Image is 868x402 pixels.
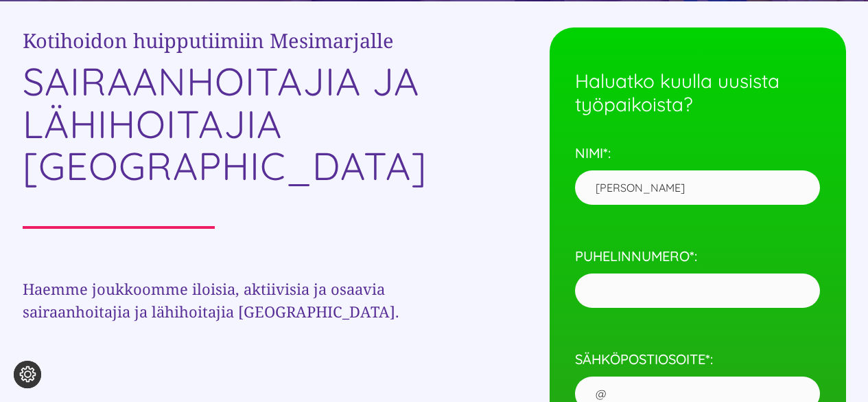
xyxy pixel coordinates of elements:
[23,278,467,323] h3: Haemme joukkoomme iloisia, aktiivisia ja osaavia sairaanhoitajia ja lähihoitajia [GEOGRAPHIC_DATA].
[23,60,467,188] h1: SAIRAANHOITAJIA JA LÄHIHOITAJIA [GEOGRAPHIC_DATA]
[575,247,821,298] label: PUHELINNUMERO*:
[575,144,821,194] label: NIMI*:
[23,27,467,54] p: Kotihoidon huipputiimiin Mesimarjalle
[575,170,821,205] input: NIMI*:
[575,273,821,308] input: PUHELINNUMERO*:
[14,361,41,388] button: Evästeasetukset
[575,350,821,401] label: SÄHKÖPOSTIOSOITE*:
[575,47,821,116] h4: Haluatko kuulla uusista työpaikoista?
